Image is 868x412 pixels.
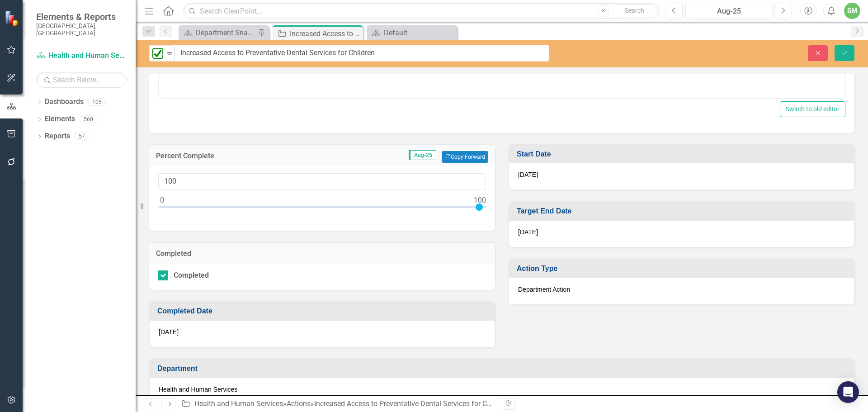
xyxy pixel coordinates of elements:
button: Aug-25 [685,3,772,19]
div: Department Snapshot [196,27,255,38]
div: Increased Access to Preventative Dental Services for Children [290,28,361,39]
input: Search Below... [36,72,127,88]
div: Default [384,27,455,38]
a: Elements [45,114,75,124]
img: Completed [152,48,163,59]
span: Health and Human Services [159,386,237,393]
h3: Completed Date [157,307,490,315]
button: Search [612,5,657,17]
button: SM [844,3,860,19]
div: 560 [80,115,97,123]
span: [DATE] [159,328,179,336]
div: 57 [75,133,89,140]
h3: Target End Date [517,207,849,215]
div: 105 [88,98,106,106]
button: Copy Forward [442,151,488,163]
a: Department Snapshot [181,27,255,38]
a: Dashboards [45,97,84,107]
h3: Department [157,365,849,373]
h3: Action Type [517,265,849,273]
p: The expanded access to preventative dental services for children resulted in 36 new clients recei... [2,2,683,13]
a: Reports [45,131,70,142]
span: Elements & Reports [36,11,127,22]
span: Aug-25 [409,150,436,160]
div: Increased Access to Preventative Dental Services for Children [314,399,509,408]
h3: Start Date [517,150,849,158]
input: Search ClearPoint... [183,3,659,19]
span: Search [625,7,644,14]
div: » » [181,399,495,409]
span: Department Action [518,286,570,293]
a: Health and Human Services [194,399,283,408]
button: Switch to old editor [780,101,845,117]
img: ClearPoint Strategy [5,10,21,26]
a: Actions [287,399,311,408]
input: This field is required [175,45,549,62]
a: Default [369,27,455,38]
span: [DATE] [518,228,538,236]
div: Aug-25 [689,6,769,17]
a: Health and Human Services [36,51,127,61]
div: Open Intercom Messenger [837,381,859,403]
small: [GEOGRAPHIC_DATA], [GEOGRAPHIC_DATA] [36,22,127,37]
span: [DATE] [518,171,538,178]
h3: Completed [156,250,488,258]
h3: Percent Complete [156,152,296,160]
